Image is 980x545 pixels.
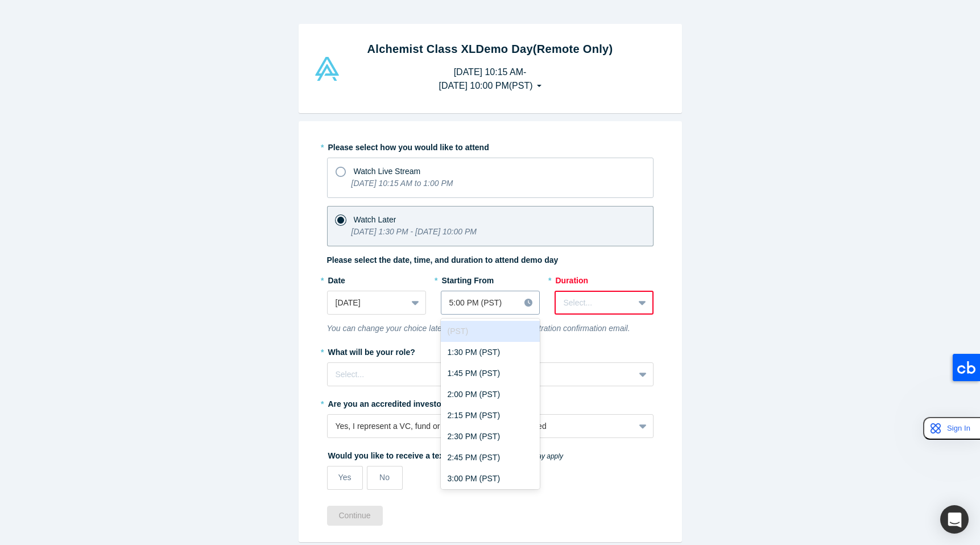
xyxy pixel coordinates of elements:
[379,473,390,482] span: No
[441,321,540,342] div: (PST)
[336,420,626,432] div: Yes, I represent a VC, fund or family office that is accredited
[441,405,540,426] div: 2:15 PM (PST)
[441,384,540,405] div: 2:00 PM (PST)
[327,394,654,410] label: Are you an accredited investor?
[327,324,630,333] i: You can change your choice later using the link in your registration confirmation email.
[441,426,540,447] div: 2:30 PM (PST)
[327,254,559,266] label: Please select the date, time, and duration to attend demo day
[327,342,654,358] label: What will be your role?
[487,452,563,460] em: * Carrier rates may apply
[352,227,477,236] i: [DATE] 1:30 PM - [DATE] 10:00 PM
[338,473,352,482] span: Yes
[367,43,613,55] strong: Alchemist Class XL Demo Day (Remote Only)
[354,215,396,224] span: Watch Later
[441,342,540,363] div: 1:30 PM (PST)
[441,447,540,468] div: 2:45 PM (PST)
[441,271,494,287] label: Starting From
[327,138,654,154] label: Please select how you would like to attend
[327,506,383,526] button: Continue
[327,446,654,462] label: Would you like to receive a text reminder?
[313,57,341,81] img: Alchemist Vault Logo
[354,167,421,176] span: Watch Live Stream
[441,468,540,489] div: 3:00 PM (PST)
[441,363,540,384] div: 1:45 PM (PST)
[352,179,453,188] i: [DATE] 10:15 AM to 1:00 PM
[555,271,654,287] label: Duration
[327,271,426,287] label: Date
[427,61,553,97] button: [DATE] 10:15 AM-[DATE] 10:00 PM(PST)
